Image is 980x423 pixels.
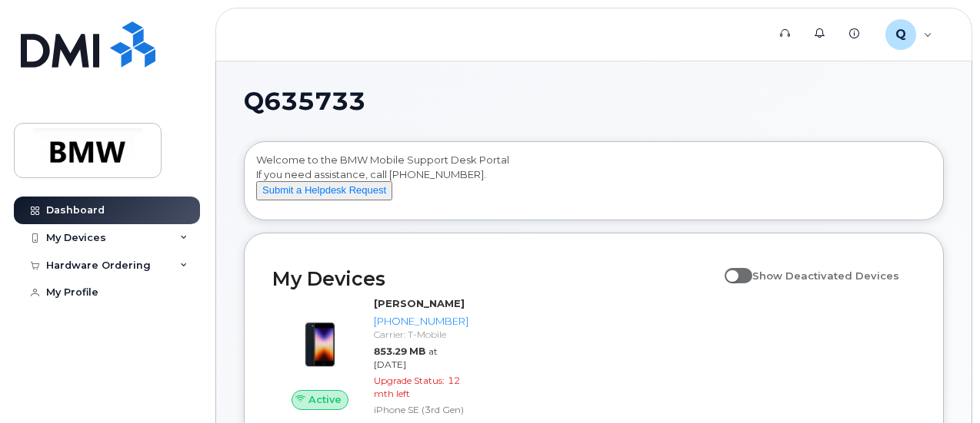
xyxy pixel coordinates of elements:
[256,183,392,196] a: Submit a Helpdesk Request
[374,375,460,399] span: 12 mth left
[725,261,737,273] input: Show Deactivated Devices
[308,392,342,407] span: Active
[374,297,465,309] strong: [PERSON_NAME]
[752,269,899,282] span: Show Deactivated Devices
[374,375,445,386] span: Upgrade Status:
[374,345,438,370] span: at [DATE]
[272,267,717,290] h2: My Devices
[374,328,468,341] div: Carrier: T-Mobile
[256,181,392,200] button: Submit a Helpdesk Request
[374,403,468,416] div: iPhone SE (3rd Gen)
[256,153,932,214] div: Welcome to the BMW Mobile Support Desk Portal If you need assistance, call [PHONE_NUMBER].
[272,296,475,419] a: Active[PERSON_NAME][PHONE_NUMBER]Carrier: T-Mobile853.29 MBat [DATE]Upgrade Status:12 mth leftiPh...
[374,345,425,357] span: 853.29 MB
[244,90,365,113] span: Q635733
[285,304,355,375] img: image20231002-3703462-1angbar.jpeg
[374,314,468,329] div: [PHONE_NUMBER]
